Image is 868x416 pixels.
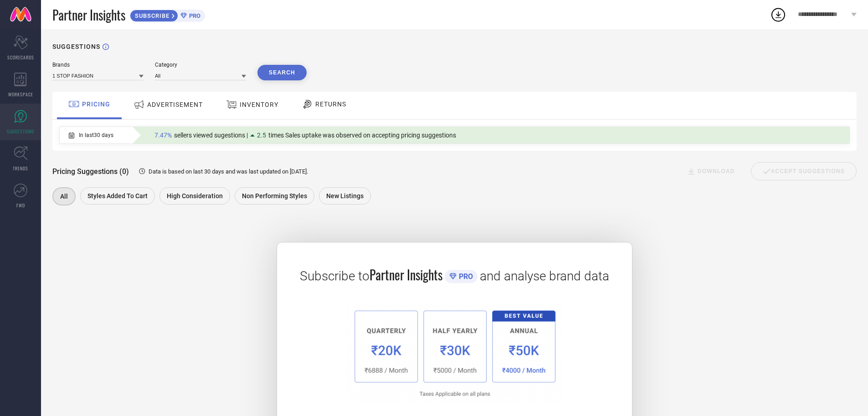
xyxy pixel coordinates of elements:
span: Pricing Suggestions (0) [52,167,129,176]
span: INVENTORY [240,101,278,108]
span: times Sales uptake was observed on accepting pricing suggestions [268,132,456,139]
span: Styles Added To Cart [87,192,148,200]
span: and analyse brand data [480,269,609,284]
span: 7.47% [154,132,172,139]
span: PRICING [82,100,110,108]
span: RETURNS [315,100,346,108]
span: In last 30 days [79,132,113,138]
span: FWD [16,202,25,209]
span: Partner Insights [370,265,442,284]
span: New Listings [326,192,364,200]
span: TRENDS [13,165,28,172]
span: All [60,193,68,200]
a: SUBSCRIBEPRO [130,7,205,22]
span: Non Performing Styles [242,192,307,200]
h1: SUGGESTIONS [52,43,100,50]
span: Partner Insights [52,5,125,24]
div: Accept Suggestions [751,162,857,180]
div: Category [155,62,246,68]
span: SCORECARDS [7,54,34,61]
div: Percentage of sellers who have viewed suggestions for the current Insight Type [150,129,461,141]
span: Subscribe to [300,269,370,284]
button: Search [257,65,307,80]
img: 1a6fb96cb29458d7132d4e38d36bc9c7.png [346,302,563,403]
span: sellers viewed sugestions | [174,132,248,139]
span: PRO [187,12,200,19]
span: WORKSPACE [8,91,33,98]
div: Open download list [770,6,786,23]
div: Brands [52,62,144,68]
span: SUGGESTIONS [7,128,35,135]
span: ADVERTISEMENT [147,101,203,108]
span: PRO [457,272,473,281]
span: SUBSCRIBE [130,12,172,19]
span: Data is based on last 30 days and was last updated on [DATE] . [149,168,308,175]
span: High Consideration [167,192,223,200]
span: 2.5 [257,132,266,139]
